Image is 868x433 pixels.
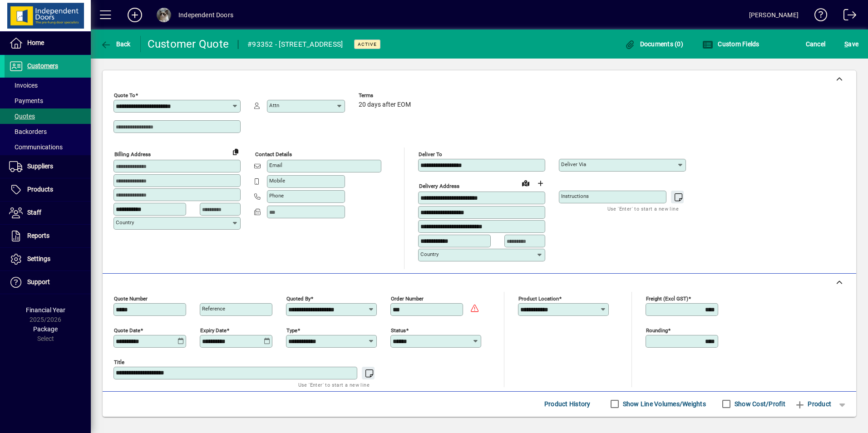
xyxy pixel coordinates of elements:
[114,327,140,333] mat-label: Quote date
[286,327,297,333] mat-label: Type
[358,41,377,47] span: Active
[561,193,589,199] mat-label: Instructions
[804,36,828,52] button: Cancel
[178,8,233,22] div: Independent Doors
[269,177,285,184] mat-label: Mobile
[298,379,370,390] mat-hint: Use 'Enter' to start a new line
[27,255,50,262] span: Settings
[420,251,439,257] mat-label: Country
[5,248,91,271] a: Settings
[9,113,35,120] span: Quotes
[702,40,759,48] span: Custom Fields
[419,151,442,157] mat-label: Deliver To
[98,36,133,52] button: Back
[749,8,799,22] div: [PERSON_NAME]
[9,97,43,104] span: Payments
[5,108,91,124] a: Quotes
[733,399,785,408] label: Show Cost/Profit
[391,295,424,301] mat-label: Order number
[5,78,91,93] a: Invoices
[624,40,683,48] span: Documents (0)
[148,37,229,51] div: Customer Quote
[5,139,91,155] a: Communications
[5,178,91,201] a: Products
[790,396,836,412] button: Product
[100,40,131,48] span: Back
[5,93,91,108] a: Payments
[359,93,413,98] span: Terms
[544,397,591,411] span: Product History
[27,62,58,69] span: Customers
[27,162,53,170] span: Suppliers
[806,37,826,51] span: Cancel
[269,102,279,108] mat-label: Attn
[622,36,686,52] button: Documents (0)
[5,124,91,139] a: Backorders
[27,39,44,46] span: Home
[5,271,91,294] a: Support
[541,396,594,412] button: Product History
[27,186,53,193] span: Products
[5,155,91,178] a: Suppliers
[561,161,586,167] mat-label: Deliver via
[269,192,284,199] mat-label: Phone
[9,128,47,135] span: Backorders
[808,2,828,31] a: Knowledge Base
[844,40,848,48] span: S
[844,37,858,51] span: ave
[114,92,135,98] mat-label: Quote To
[5,202,91,224] a: Staff
[837,2,857,31] a: Logout
[228,144,243,159] button: Copy to Delivery address
[607,203,679,214] mat-hint: Use 'Enter' to start a new line
[91,36,141,52] app-page-header-button: Back
[33,325,58,333] span: Package
[27,232,49,239] span: Reports
[114,359,124,365] mat-label: Title
[27,278,50,285] span: Support
[9,143,63,151] span: Communications
[26,306,65,314] span: Financial Year
[5,32,91,54] a: Home
[391,327,406,333] mat-label: Status
[9,82,38,89] span: Invoices
[646,295,688,301] mat-label: Freight (excl GST)
[200,327,227,333] mat-label: Expiry date
[269,162,282,168] mat-label: Email
[621,399,706,408] label: Show Line Volumes/Weights
[149,7,178,23] button: Profile
[794,397,831,411] span: Product
[116,219,134,226] mat-label: Country
[120,7,149,23] button: Add
[27,209,41,216] span: Staff
[533,176,547,191] button: Choose address
[286,295,311,301] mat-label: Quoted by
[518,295,559,301] mat-label: Product location
[842,36,861,52] button: Save
[359,101,411,108] span: 20 days after EOM
[5,225,91,247] a: Reports
[646,327,668,333] mat-label: Rounding
[202,305,225,312] mat-label: Reference
[114,295,148,301] mat-label: Quote number
[700,36,762,52] button: Custom Fields
[247,37,343,52] div: #93352 - [STREET_ADDRESS]
[518,176,533,190] a: View on map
